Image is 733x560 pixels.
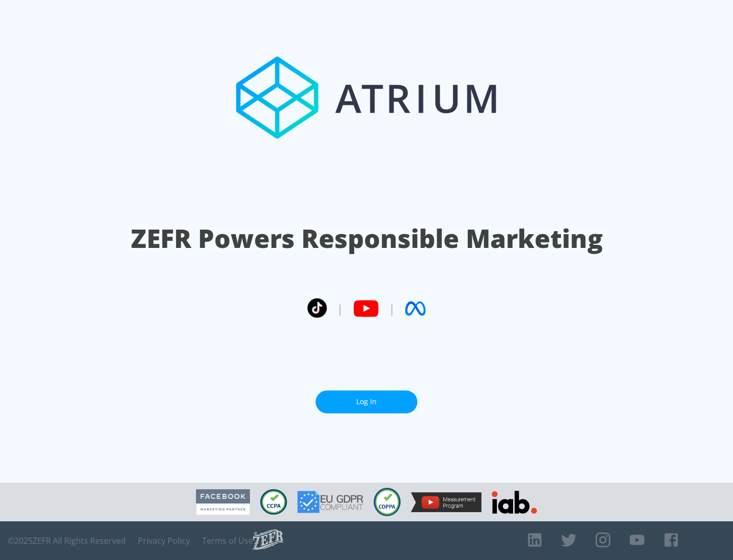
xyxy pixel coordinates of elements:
a: Terms of Use [202,536,253,546]
a: Log In [316,390,417,413]
img: YouTube Measurement Program [411,492,482,512]
img: Facebook Marketing Partner [196,489,250,515]
span: © 2025 ZEFR All Rights Reserved [8,536,126,546]
img: GDPR Compliant [297,491,363,513]
span: | [389,301,395,316]
span: | [337,301,343,316]
img: IAB [492,491,537,514]
img: COPPA Compliant [374,488,401,516]
a: Privacy Policy [138,536,190,546]
h1: ZEFR Powers Responsible Marketing [131,221,603,256]
img: CCPA Compliant [260,489,287,515]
